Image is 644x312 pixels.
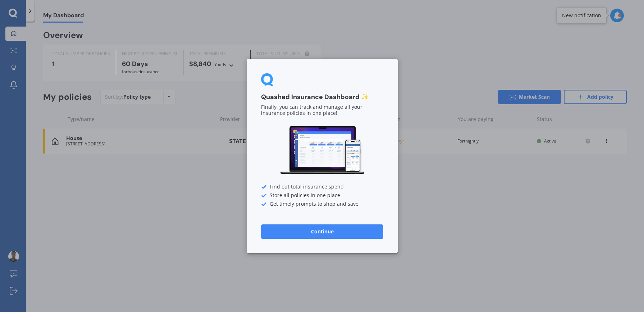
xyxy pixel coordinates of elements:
p: Finally, you can track and manage all your insurance policies in one place! [261,104,383,117]
div: Find out total insurance spend [261,184,383,190]
div: Get timely prompts to shop and save [261,201,383,207]
div: Store all policies in one place [261,193,383,199]
h3: Quashed Insurance Dashboard ✨ [261,93,383,101]
img: Dashboard [279,125,365,176]
button: Continue [261,224,383,239]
